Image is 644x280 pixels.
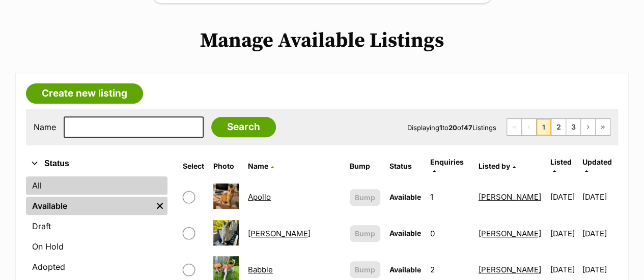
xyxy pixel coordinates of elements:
[389,229,421,237] span: Available
[550,158,572,166] span: Listed
[26,176,167,195] a: All
[479,162,510,170] span: Listed by
[26,83,143,104] a: Create new listing
[479,162,516,170] a: Listed by
[355,228,375,239] span: Bump
[389,193,421,201] span: Available
[26,197,152,215] a: Available
[248,192,271,202] a: Apollo
[346,154,384,178] th: Bump
[522,119,536,135] span: Previous page
[407,123,496,132] span: Displaying to of Listings
[551,119,566,135] a: Page 2
[248,265,273,274] a: Babble
[430,158,464,166] span: translation missing: en.admin.listings.index.attributes.enquiries
[350,225,380,242] button: Bump
[426,216,473,251] td: 0
[350,261,380,278] button: Bump
[152,197,167,215] a: Remove filter
[350,189,380,206] button: Bump
[582,158,611,174] a: Updated
[582,158,611,166] span: Updated
[449,123,457,132] strong: 20
[479,192,541,202] a: [PERSON_NAME]
[26,237,167,256] a: On Hold
[566,119,580,135] a: Page 3
[248,162,274,170] a: Name
[479,229,541,238] a: [PERSON_NAME]
[546,179,581,214] td: [DATE]
[439,123,442,132] strong: 1
[26,258,167,276] a: Adopted
[537,119,551,135] span: Page 1
[248,162,268,170] span: Name
[546,216,581,251] td: [DATE]
[179,154,208,178] th: Select
[507,119,521,135] span: First page
[581,119,595,135] a: Next page
[248,229,311,238] a: [PERSON_NAME]
[34,122,56,132] label: Name
[389,265,421,274] span: Available
[582,179,617,214] td: [DATE]
[596,119,610,135] a: Last page
[385,154,425,178] th: Status
[211,117,276,137] input: Search
[209,154,243,178] th: Photo
[582,216,617,251] td: [DATE]
[355,192,375,203] span: Bump
[355,264,375,275] span: Bump
[426,179,473,214] td: 1
[479,265,541,274] a: [PERSON_NAME]
[464,123,472,132] strong: 47
[507,118,610,136] nav: Pagination
[430,158,464,174] a: Enquiries
[26,157,167,170] button: Status
[26,217,167,235] a: Draft
[550,158,572,174] a: Listed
